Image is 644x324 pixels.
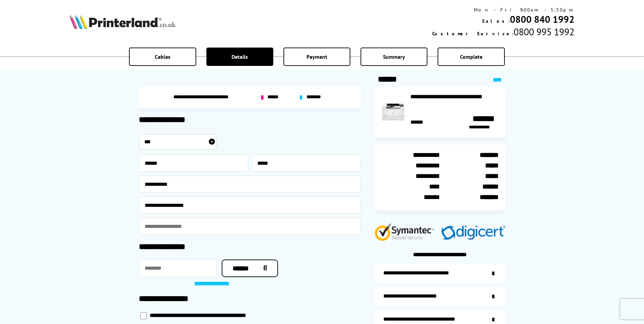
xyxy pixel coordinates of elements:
span: Summary [383,53,405,60]
span: Details [232,53,248,60]
span: 0800 995 1992 [514,25,574,38]
a: additional-ink [374,264,505,283]
span: Cables [155,53,170,60]
span: Sales: [482,18,510,24]
img: Printerland Logo [70,14,176,29]
div: Mon - Fri 9:00am - 5:30pm [432,7,574,13]
span: Customer Service: [432,31,514,37]
a: 0800 840 1992 [510,13,574,25]
span: Complete [460,53,482,60]
a: items-arrive [374,287,505,306]
span: Payment [307,53,327,60]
